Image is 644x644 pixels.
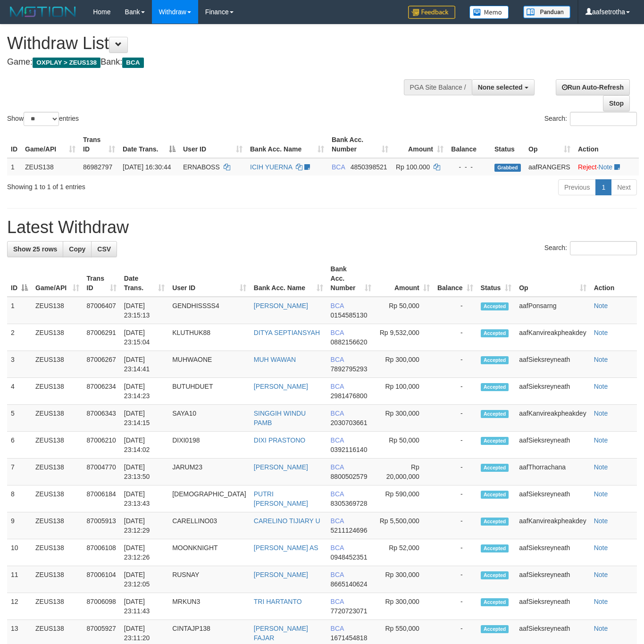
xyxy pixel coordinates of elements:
span: [DATE] 16:30:44 [123,163,171,171]
td: - [434,566,477,593]
span: Accepted [481,518,509,526]
a: DIXI PRASTONO [254,436,305,444]
td: - [434,593,477,620]
a: CSV [91,241,117,257]
a: Note [594,598,608,605]
span: BCA [331,544,344,552]
td: aafSieksreyneath [515,566,590,593]
td: Rp 50,000 [375,297,434,324]
th: Balance [447,131,491,158]
span: Accepted [481,302,509,310]
td: aafSieksreyneath [515,485,590,512]
td: MRKUN3 [168,593,250,620]
a: DITYA SEPTIANSYAH [254,329,320,336]
span: CSV [97,245,111,253]
td: - [434,539,477,566]
span: BCA [331,517,344,525]
td: [DATE] 23:11:43 [120,593,168,620]
th: Date Trans.: activate to sort column descending [119,131,179,158]
span: Copy 7892795293 to clipboard [331,365,368,373]
td: [DATE] 23:14:02 [120,432,168,459]
span: Copy 0392116140 to clipboard [331,446,368,453]
td: SAYA10 [168,405,250,432]
img: panduan.png [523,6,570,18]
span: None selected [478,84,523,91]
td: 87006291 [83,324,120,351]
a: Note [594,329,608,336]
th: Bank Acc. Number: activate to sort column ascending [327,260,375,297]
td: Rp 300,000 [375,351,434,378]
th: Bank Acc. Number: activate to sort column ascending [328,131,392,158]
a: [PERSON_NAME] AS [254,544,318,552]
a: 1 [595,179,611,195]
button: None selected [472,79,535,95]
span: BCA [331,571,344,578]
td: 87006267 [83,351,120,378]
td: aafSieksreyneath [515,378,590,405]
td: [DATE] 23:15:13 [120,297,168,324]
a: PUTRI [PERSON_NAME] [254,490,308,507]
td: 11 [7,566,32,593]
td: ZEUS138 [32,405,83,432]
td: - [434,297,477,324]
th: Amount: activate to sort column ascending [375,260,434,297]
td: Rp 9,532,000 [375,324,434,351]
td: Rp 590,000 [375,485,434,512]
span: 86982797 [83,163,112,171]
td: ZEUS138 [32,324,83,351]
a: Note [594,625,608,632]
span: BCA [332,163,345,171]
a: Note [594,436,608,444]
span: Accepted [481,625,509,633]
h4: Game: Bank: [7,58,420,67]
td: aafPonsarng [515,297,590,324]
span: Copy 2030703661 to clipboard [331,419,368,427]
th: User ID: activate to sort column ascending [168,260,250,297]
td: ZEUS138 [32,593,83,620]
td: ZEUS138 [32,459,83,485]
td: 87006104 [83,566,120,593]
td: Rp 300,000 [375,593,434,620]
td: 6 [7,432,32,459]
td: ZEUS138 [32,378,83,405]
td: - [434,459,477,485]
a: MUH WAWAN [254,356,296,363]
select: Showentries [24,112,59,126]
a: Note [594,571,608,578]
td: Rp 300,000 [375,405,434,432]
td: CARELLINO03 [168,512,250,539]
td: Rp 5,500,000 [375,512,434,539]
span: BCA [331,356,344,363]
td: aafRANGERS [525,158,574,176]
a: Note [594,490,608,498]
th: Bank Acc. Name: activate to sort column ascending [250,260,327,297]
a: Note [594,383,608,390]
span: Accepted [481,356,509,364]
td: - [434,351,477,378]
span: Accepted [481,571,509,579]
td: [DATE] 23:13:43 [120,485,168,512]
td: - [434,485,477,512]
span: BCA [122,58,143,68]
span: BCA [331,490,344,498]
td: · [574,158,639,176]
td: [DATE] 23:13:50 [120,459,168,485]
td: 3 [7,351,32,378]
span: Accepted [481,383,509,391]
th: ID [7,131,21,158]
td: MUHWAONE [168,351,250,378]
th: Balance: activate to sort column ascending [434,260,477,297]
h1: Latest Withdraw [7,218,637,237]
th: Action [574,131,639,158]
span: BCA [331,463,344,471]
input: Search: [570,112,637,126]
td: ZEUS138 [32,485,83,512]
td: 8 [7,485,32,512]
td: [DATE] 23:14:15 [120,405,168,432]
th: Op: activate to sort column ascending [515,260,590,297]
td: 87006184 [83,485,120,512]
td: - [434,378,477,405]
a: [PERSON_NAME] [254,302,308,309]
td: ZEUS138 [32,351,83,378]
td: MOONKNIGHT [168,539,250,566]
